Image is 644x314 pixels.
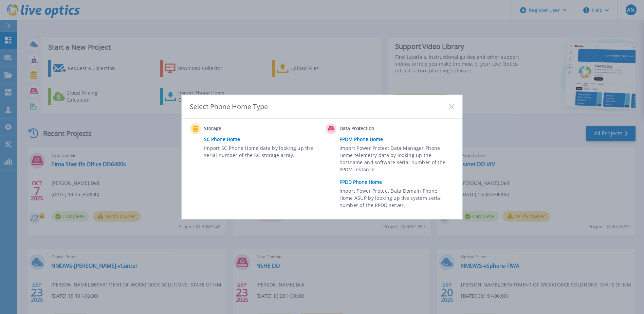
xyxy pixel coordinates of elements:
div: Select Phone Home Type [190,102,269,111]
span: Import Power Protect Data Domain Phone Home ASUP by looking up the system serial number of the PP... [339,187,453,211]
a: SC Phone Home [204,134,322,144]
a: PPDM Phone Home [339,134,458,144]
span: Storage [204,125,272,133]
span: Import SC Phone Home data by looking up the serial number of the SC storage array. [204,144,317,160]
a: PPDD Phone Home [339,177,458,187]
span: Data Protection [339,125,407,133]
span: Import Power Protect Data Manager Phone Home telemetry data by looking up the hostname and softwa... [339,144,453,176]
